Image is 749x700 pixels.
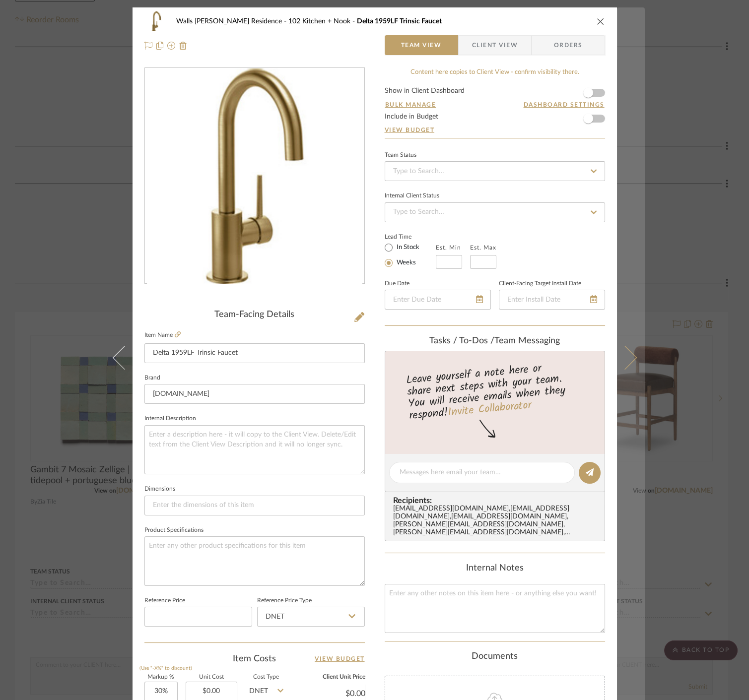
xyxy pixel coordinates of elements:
[385,67,605,77] div: Content here copies to Client View - confirm visibility there.
[383,358,606,424] div: Leave yourself a note here or share next steps with your team. You will receive emails when they ...
[186,675,237,680] label: Unit Cost
[144,528,204,533] label: Product Specifications
[385,651,605,662] div: Documents
[385,193,439,198] div: Internal Client Status
[385,100,437,109] button: Bulk Manage
[395,243,419,252] label: In Stock
[429,336,494,345] span: Tasks / To-Dos /
[147,68,362,284] img: 7767f5a1-ed8f-44ba-8a9e-622bd8c61a83_436x436.jpg
[295,675,365,680] label: Client Unit Price
[144,487,175,492] label: Dimensions
[257,598,312,603] label: Reference Price Type
[176,18,288,25] span: Walls [PERSON_NAME] Residence
[523,100,605,109] button: Dashboard Settings
[179,42,187,50] img: Remove from project
[385,281,409,286] label: Due Date
[596,17,605,26] button: close
[393,505,601,537] div: [EMAIL_ADDRESS][DOMAIN_NAME] , [EMAIL_ADDRESS][DOMAIN_NAME] , [EMAIL_ADDRESS][DOMAIN_NAME] , [PER...
[385,126,605,134] a: View Budget
[144,384,365,404] input: Enter Brand
[385,241,436,269] mat-radio-group: Select item type
[144,598,185,603] label: Reference Price
[447,397,532,422] a: Invite Collaborator
[144,675,178,680] label: Markup %
[144,416,196,421] label: Internal Description
[144,653,365,665] div: Item Costs
[245,675,287,680] label: Cost Type
[499,290,605,310] input: Enter Install Date
[385,202,605,222] input: Type to Search…
[543,35,594,55] span: Orders
[144,343,365,363] input: Enter Item Name
[144,310,365,320] div: Team-Facing Details
[385,161,605,181] input: Type to Search…
[395,258,416,267] label: Weeks
[470,244,496,251] label: Est. Max
[144,11,168,31] img: 7767f5a1-ed8f-44ba-8a9e-622bd8c61a83_48x40.jpg
[401,35,442,55] span: Team View
[385,336,605,347] div: team Messaging
[144,331,181,339] label: Item Name
[144,376,160,381] label: Brand
[385,290,491,310] input: Enter Due Date
[385,232,436,241] label: Lead Time
[393,496,601,505] span: Recipients:
[145,68,364,284] div: 0
[288,18,357,25] span: 102 Kitchen + Nook
[472,35,518,55] span: Client View
[357,18,442,25] span: Delta 1959LF Trinsic Faucet
[385,153,416,158] div: Team Status
[315,653,365,665] a: View Budget
[499,281,581,286] label: Client-Facing Target Install Date
[385,563,605,574] div: Internal Notes
[144,496,365,515] input: Enter the dimensions of this item
[436,244,461,251] label: Est. Min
